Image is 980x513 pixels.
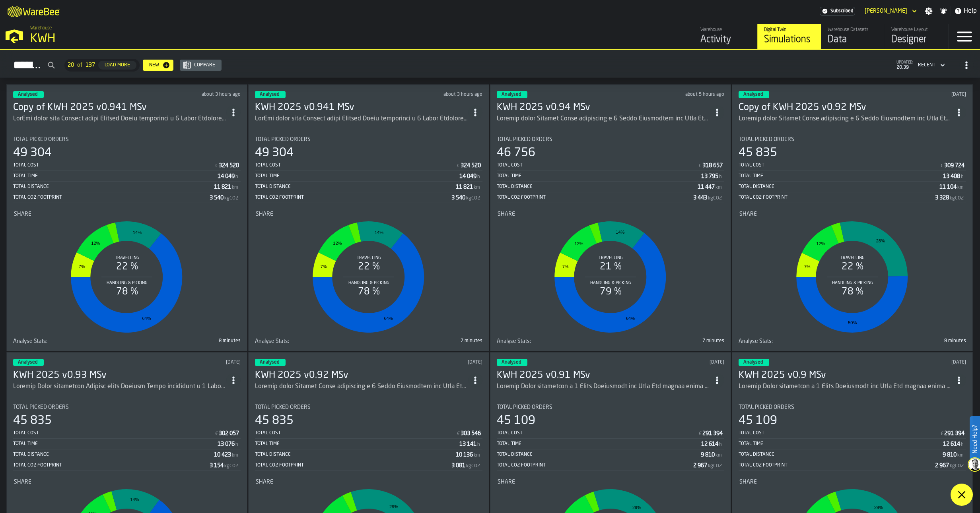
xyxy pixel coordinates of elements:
span: updated: [896,60,913,65]
div: Total Cost [497,163,698,168]
div: DropdownMenuValue-Mikael Svennas [861,6,918,16]
span: 20 [68,62,74,68]
span: Share [739,211,757,217]
div: Title [498,211,723,217]
span: Total Picked Orders [497,404,552,410]
div: LayOut minor fixe Updated gates Updated Agent suoritteet x 2 Minor Assignment and Item Set issues... [13,114,226,124]
div: Activity [700,33,751,46]
div: Title [497,404,724,410]
div: KWH 2025 v0.9 MSv [739,369,952,382]
span: h [719,174,722,180]
div: Data [828,33,878,46]
div: Menu Subscription [820,7,855,15]
div: New [146,62,162,68]
span: Share [739,479,757,485]
span: kgCO2 [466,196,480,201]
div: Stat Value [459,441,476,447]
div: Chat Widget [802,194,980,513]
span: Analyse Stats: [13,338,47,345]
div: Copy of KWH 2025 v0.92 MSv [739,101,952,114]
div: Title [739,136,966,143]
span: € [699,163,702,169]
div: Title [13,136,241,143]
div: Total Time [497,173,701,179]
div: Title [498,479,723,485]
span: h [477,442,480,447]
span: Total Picked Orders [255,404,311,410]
a: link-to-/wh/i/4fb45246-3b77-4bb5-b880-c337c3c5facb/settings/billing [820,7,855,15]
div: Updated gates Updated Agent suoritteet x 2 Minor Assignment and Item Set issues fixed Latest 28.0... [255,382,468,391]
div: Loremip dolor Sitamet Conse adipiscing e 6 Seddo Eiusmodtem inc Utla Etd magnaa enima Minimv 25.7... [255,382,468,391]
div: Total Time [255,441,459,447]
div: Total CO2 Footprint [255,463,451,468]
div: Updated gates Updated Agent suoritteet x 2 Minor Assignment and Item Set issues fixed Latest 28.0... [497,114,710,124]
div: Stat Value [943,173,960,180]
div: DropdownMenuValue-4 [915,60,947,70]
div: Total CO2 Footprint [739,463,935,468]
div: Total Distance [739,452,943,457]
div: 45 109 [497,414,535,428]
span: km [716,185,722,190]
span: Share [498,211,515,217]
div: stat-Total Picked Orders [497,136,724,203]
span: Subscribed [830,8,853,14]
span: Share [498,479,515,485]
span: 20.39 [896,65,913,70]
div: Total Time [255,173,459,179]
label: button-toggle-Notifications [936,7,951,15]
div: stat-Total Picked Orders [13,404,241,471]
div: KWH [30,32,245,46]
span: km [474,185,480,190]
div: DropdownMenuValue-Mikael Svennas [865,8,907,14]
span: Total Picked Orders [739,136,794,143]
div: Total Distance [255,452,456,457]
div: Title [739,404,966,410]
div: stat-Total Picked Orders [739,136,966,203]
span: Help [964,6,977,16]
div: Loremip dolor Sitamet Conse adipiscing e 6 Seddo Eiusmodtem inc Utla Etd magnaa enima Minimv 25.7... [739,114,952,124]
div: stat-Share [256,211,482,337]
div: Title [14,211,240,217]
div: Title [497,136,724,143]
div: Stat Value [461,163,481,169]
div: Total Cost [13,430,214,436]
div: Total Time [13,173,218,179]
div: Stat Value [698,184,715,190]
div: stat-Total Picked Orders [739,404,966,471]
span: Total Picked Orders [255,136,311,143]
div: stat-Analyse Stats: [497,338,724,345]
div: Stat Value [693,195,707,201]
span: kgCO2 [224,196,238,201]
div: KWH 2025 v0.92 MSv [255,369,468,382]
span: h [235,174,238,180]
div: Updated: 23/09/2025, 18.00.50 Created: 23/09/2025, 18.00.39 [143,92,241,97]
div: Title [13,338,125,345]
div: Stat Value [214,452,231,458]
section: card-SimulationDashboardCard-analyzed [13,130,241,345]
div: ItemListCard-DashboardItemContainer [732,84,973,351]
div: stat-Total Picked Orders [497,404,724,471]
div: Total CO2 Footprint [497,195,693,200]
div: Stat Value [944,163,964,169]
span: Warehouse [30,25,52,31]
button: button-New [143,60,173,71]
div: Title [255,338,367,345]
a: link-to-/wh/i/4fb45246-3b77-4bb5-b880-c337c3c5facb/data [821,24,885,49]
section: card-SimulationDashboardCard-analyzed [739,130,966,345]
div: Total CO2 Footprint [255,195,451,200]
div: ItemListCard-DashboardItemContainer [6,84,247,351]
div: Stat Value [219,163,239,169]
div: Updated: 23/09/2025, 17.11.01 Created: 23/09/2025, 17.05.15 [385,92,483,97]
label: button-toggle-Help [951,6,980,16]
div: Total Cost [497,430,698,436]
span: kgCO2 [708,463,722,469]
div: 45 835 [13,414,52,428]
section: card-SimulationDashboardCard-analyzed [497,130,724,345]
div: Title [256,211,482,217]
div: Stat Value [693,463,707,469]
span: Analysed [743,360,763,365]
div: 49 304 [13,146,52,160]
div: Stat Value [214,184,231,190]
